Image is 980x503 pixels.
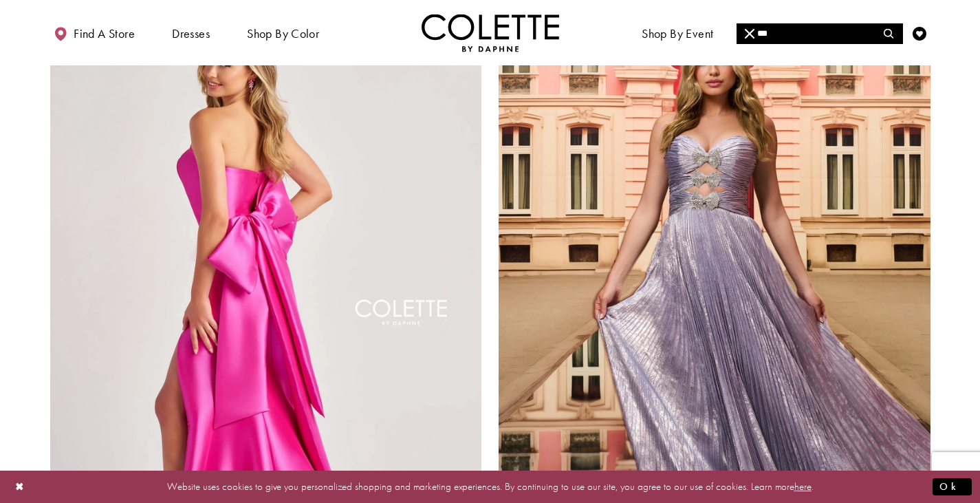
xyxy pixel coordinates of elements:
span: Dresses [168,14,213,52]
span: Find a store [74,27,135,41]
button: Submit Dialog [933,478,972,495]
a: Meet the designer [748,14,849,52]
img: Colette by Daphne [422,14,559,52]
a: Check Wishlist [909,14,930,52]
input: Search [737,23,902,44]
span: Shop by color [247,27,319,41]
a: here [794,480,812,493]
span: Dresses [172,27,210,41]
div: Search form [737,23,903,44]
button: Close Dialog [8,475,32,499]
span: Shop by color [243,14,323,52]
p: Website uses cookies to give you personalized shopping and marketing experiences. By continuing t... [99,478,881,496]
a: Find a store [50,14,138,52]
a: Toggle search [879,14,900,52]
span: Shop By Event [638,14,717,52]
button: Close Search [737,23,763,44]
span: Shop By Event [642,27,713,41]
button: Submit Search [875,23,902,44]
a: Visit Home Page [422,14,559,52]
